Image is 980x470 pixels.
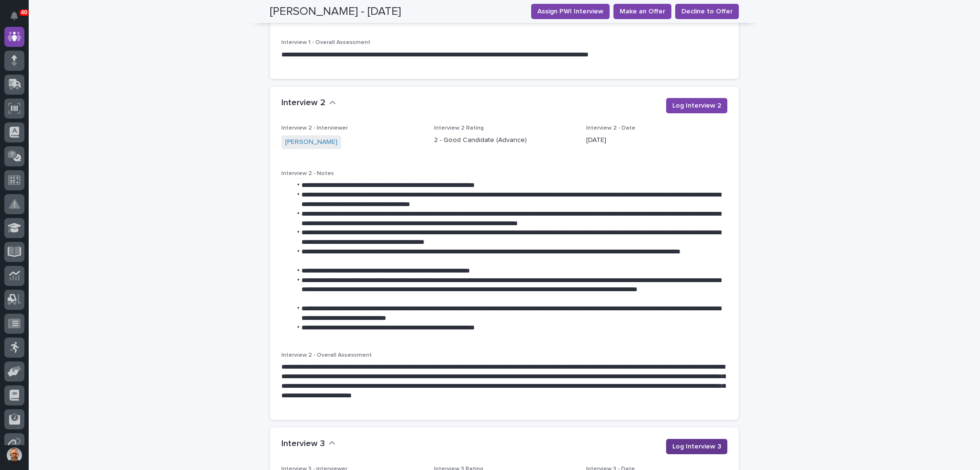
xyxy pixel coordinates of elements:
div: Notifications40 [12,11,24,27]
span: Log Interview 2 [672,101,721,110]
span: Interview 1 - Overall Assessment [281,40,370,45]
button: Decline to Offer [675,4,739,19]
a: [PERSON_NAME] [285,137,337,147]
span: Assign PWI Interview [537,7,603,16]
span: Make an Offer [620,7,665,16]
span: Interview 2 - Date [586,125,635,131]
span: Interview 2 - Overall Assessment [281,352,372,358]
button: Interview 2 [281,98,336,109]
span: Log Interview 3 [672,442,721,451]
button: Assign PWI Interview [531,4,610,19]
button: Log Interview 3 [666,439,727,454]
h2: Interview 3 [281,439,325,449]
span: Interview 2 Rating [434,125,484,131]
span: Interview 2 - Notes [281,171,334,176]
span: Interview 2 - Interviewer [281,125,348,131]
p: [DATE] [586,135,727,145]
p: 40 [21,9,27,16]
p: 2 - Good Candidate (Advance) [434,135,575,145]
h2: Interview 2 [281,98,325,109]
button: users-avatar [4,445,24,465]
h2: [PERSON_NAME] - [DATE] [270,5,401,19]
button: Interview 3 [281,439,335,449]
span: Decline to Offer [681,7,733,16]
button: Notifications [4,6,24,26]
button: Make an Offer [613,4,671,19]
button: Log Interview 2 [666,98,727,113]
